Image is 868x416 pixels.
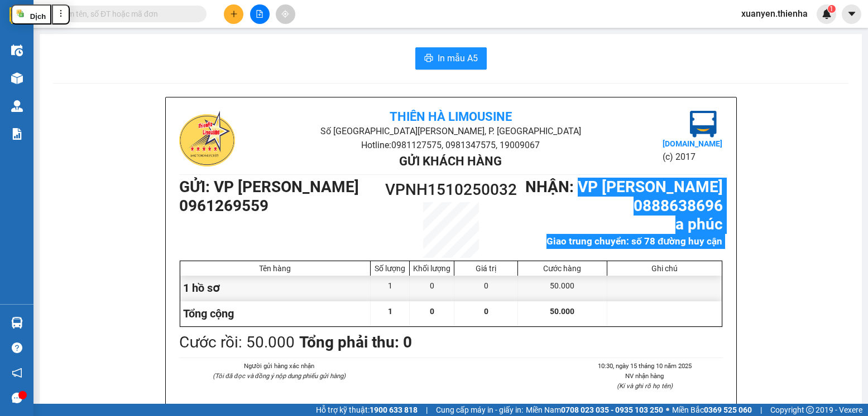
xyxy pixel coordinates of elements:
span: aim [281,10,289,18]
div: Ghi chú [610,264,719,273]
div: Tên hàng [183,264,368,273]
div: 1 [371,276,410,301]
sup: 1 [828,5,836,13]
span: 0 [484,307,488,316]
span: question-circle [12,342,22,353]
img: warehouse-icon [11,72,23,84]
div: Cước hàng [521,264,603,273]
li: Số [GEOGRAPHIC_DATA][PERSON_NAME], P. [GEOGRAPHIC_DATA] [270,124,632,138]
i: (Tôi đã đọc và đồng ý nộp dung phiếu gửi hàng) [213,372,346,380]
span: printer [424,53,433,64]
strong: 0369 525 060 [704,405,752,414]
div: Khối lượng [413,264,451,273]
div: Cước rồi : 50.000 [179,330,295,355]
span: ⚪️ [666,408,669,412]
img: logo.jpg [690,111,717,138]
span: file-add [256,10,263,18]
span: Miền Bắc [672,404,752,416]
span: message [12,393,22,403]
li: NV nhận hàng [567,371,722,381]
img: logo-vxr [9,7,24,24]
div: 1 hồ sơ [180,276,371,301]
img: warehouse-icon [11,317,23,329]
b: Thiên Hà Limousine [390,110,512,124]
b: [DOMAIN_NAME] [663,139,722,148]
div: Giá trị [457,264,515,273]
button: aim [276,4,295,24]
span: In mẫu A5 [438,51,478,65]
li: Người gửi hàng xác nhận [202,361,357,371]
span: 0 [430,307,434,316]
span: Miền Nam [526,404,663,416]
span: Hỗ trợ kỹ thuật: [316,404,418,416]
li: Hotline: 0981127575, 0981347575, 19009067 [270,138,632,152]
div: 50.000 [518,276,607,301]
strong: 1900 633 818 [370,405,418,414]
h1: a phúc [519,215,722,234]
h1: 0961269559 [179,197,383,216]
span: 50.000 [550,307,574,316]
span: 1 [388,307,392,316]
div: 0 [410,276,454,301]
img: icon-new-feature [822,9,832,19]
b: NHẬN : VP [PERSON_NAME] [525,178,723,196]
b: Tổng phải thu: 0 [299,333,412,351]
span: | [426,404,428,416]
span: copyright [806,406,814,414]
span: Tổng cộng [183,307,234,320]
input: Tìm tên, số ĐT hoặc mã đơn [61,8,193,20]
img: solution-icon [11,128,23,140]
div: 0 [454,276,518,301]
span: | [760,404,762,416]
button: caret-down [842,4,861,24]
h1: VPNH1510250032 [383,178,519,202]
h1: 0888638696 [519,197,722,216]
b: GỬI : VP [PERSON_NAME] [14,81,194,99]
li: 10:30, ngày 15 tháng 10 năm 2025 [567,361,722,371]
b: Giao trung chuyển: số 78 đường huy cận [546,236,722,247]
li: Hotline: 0981127575, 0981347575, 19009067 [104,41,467,55]
span: caret-down [847,9,857,19]
img: warehouse-icon [11,100,23,112]
span: Cung cấp máy in - giấy in: [436,404,523,416]
button: plus [224,4,243,24]
div: Số lượng [373,264,406,273]
span: 1 [829,5,833,13]
span: xuanyen.thienha [732,7,817,21]
li: Số [GEOGRAPHIC_DATA][PERSON_NAME], P. [GEOGRAPHIC_DATA] [104,27,467,41]
b: GỬI : VP [PERSON_NAME] [179,178,359,196]
button: file-add [250,4,270,24]
span: notification [12,368,22,378]
img: warehouse-icon [11,45,23,56]
strong: 0708 023 035 - 0935 103 250 [561,405,663,414]
i: (Kí và ghi rõ họ tên) [617,382,673,390]
button: printerIn mẫu A5 [415,47,487,70]
span: plus [230,10,238,18]
img: logo.jpg [14,14,70,70]
img: logo.jpg [179,111,235,167]
li: (c) 2017 [663,150,722,164]
b: Gửi khách hàng [399,154,502,168]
